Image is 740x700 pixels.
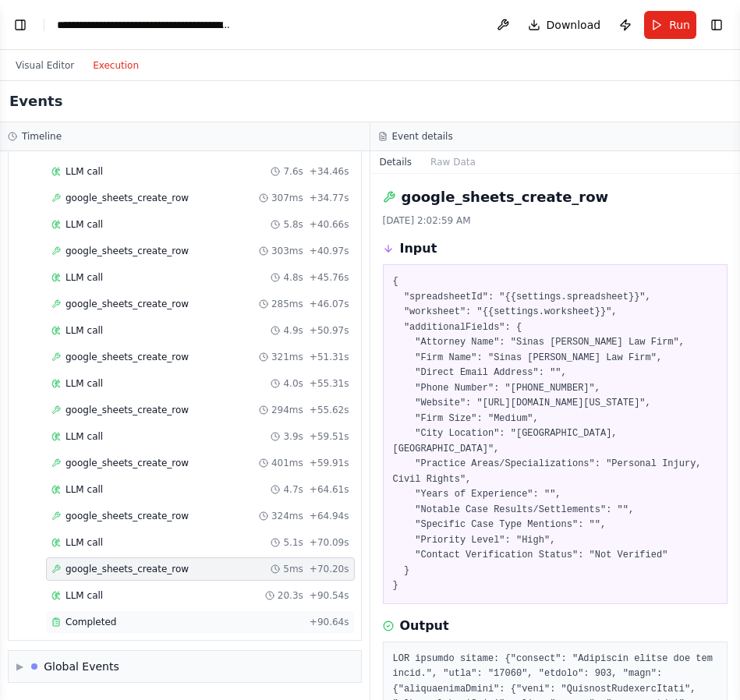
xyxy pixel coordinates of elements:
[400,617,449,635] h3: Output
[66,271,103,284] span: LLM call
[271,457,303,469] span: 401ms
[644,11,696,39] button: Run
[66,483,103,496] span: LLM call
[310,457,349,469] span: + 59.91s
[402,186,609,208] h2: google_sheets_create_row
[392,130,453,143] h3: Event details
[383,214,728,227] div: [DATE] 2:02:59 AM
[310,404,349,416] span: + 55.62s
[310,165,349,178] span: + 34.46s
[66,324,103,337] span: LLM call
[16,660,23,673] span: ▶
[271,510,303,522] span: 324ms
[6,56,83,75] button: Visual Editor
[9,14,31,36] button: Show left sidebar
[66,192,189,204] span: google_sheets_create_row
[310,510,349,522] span: + 64.94s
[400,239,437,258] h3: Input
[66,351,189,363] span: google_sheets_create_row
[283,483,303,496] span: 4.7s
[421,151,485,173] button: Raw Data
[271,192,303,204] span: 307ms
[66,165,103,178] span: LLM call
[83,56,148,75] button: Execution
[271,298,303,310] span: 285ms
[66,616,116,628] span: Completed
[283,324,303,337] span: 4.9s
[283,430,303,443] span: 3.9s
[706,14,728,36] button: Show right sidebar
[9,90,62,112] h2: Events
[370,151,422,173] button: Details
[310,298,349,310] span: + 46.07s
[283,271,303,284] span: 4.8s
[283,536,303,549] span: 5.1s
[66,563,189,575] span: google_sheets_create_row
[547,17,601,33] span: Download
[271,245,303,257] span: 303ms
[669,17,690,33] span: Run
[66,457,189,469] span: google_sheets_create_row
[393,274,718,594] pre: { "spreadsheetId": "{{settings.spreadsheet}}", "worksheet": "{{settings.worksheet}}", "additional...
[522,11,607,39] button: Download
[283,165,303,178] span: 7.6s
[66,536,103,549] span: LLM call
[44,659,119,674] div: Global Events
[66,377,103,390] span: LLM call
[283,377,303,390] span: 4.0s
[310,218,349,231] span: + 40.66s
[66,510,189,522] span: google_sheets_create_row
[22,130,62,143] h3: Timeline
[310,616,349,628] span: + 90.64s
[310,192,349,204] span: + 34.77s
[66,430,103,443] span: LLM call
[310,245,349,257] span: + 40.97s
[66,218,103,231] span: LLM call
[310,271,349,284] span: + 45.76s
[66,298,189,310] span: google_sheets_create_row
[310,430,349,443] span: + 59.51s
[310,324,349,337] span: + 50.97s
[310,483,349,496] span: + 64.61s
[310,536,349,549] span: + 70.09s
[283,218,303,231] span: 5.8s
[310,589,349,602] span: + 90.54s
[271,351,303,363] span: 321ms
[271,404,303,416] span: 294ms
[310,563,349,575] span: + 70.20s
[310,351,349,363] span: + 51.31s
[66,404,189,416] span: google_sheets_create_row
[66,245,189,257] span: google_sheets_create_row
[283,563,303,575] span: 5ms
[278,589,303,602] span: 20.3s
[57,17,232,33] nav: breadcrumb
[66,589,103,602] span: LLM call
[310,377,349,390] span: + 55.31s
